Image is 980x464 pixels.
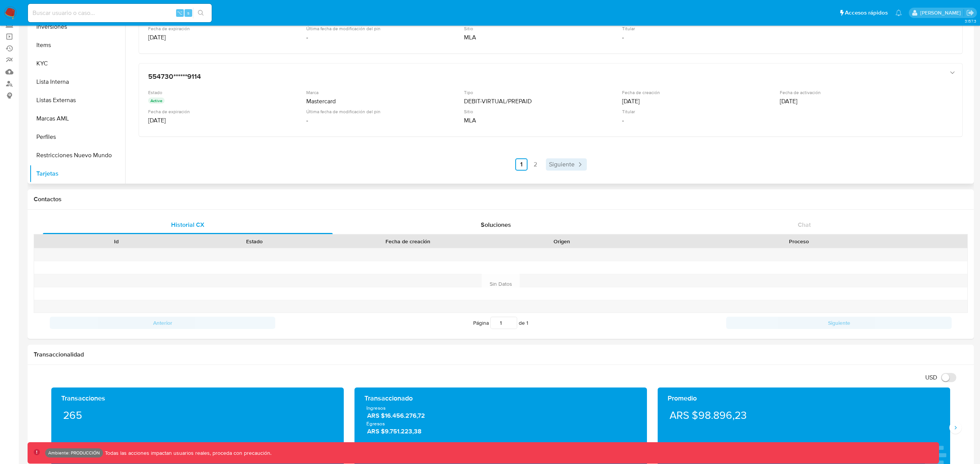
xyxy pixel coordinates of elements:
div: Origen [498,238,625,245]
span: 3.157.3 [965,18,976,24]
button: search-icon [193,8,209,18]
input: Buscar usuario o caso... [28,8,212,18]
button: Tarjetas [29,164,125,183]
button: Siguiente [726,317,952,329]
div: Id [53,238,180,245]
div: Estado [191,238,318,245]
span: Soluciones [481,220,511,229]
div: Fecha de creación [328,238,487,245]
button: Items [29,36,125,54]
button: Perfiles [29,128,125,146]
span: Chat [798,220,811,229]
button: Lista Interna [29,73,125,91]
button: Listas Externas [29,91,125,109]
button: Anterior [50,317,275,329]
p: fernando.bolognino@mercadolibre.com [920,9,964,16]
span: Página de [473,317,528,329]
h1: Transaccionalidad [34,351,968,358]
button: KYC [29,54,125,73]
button: Marcas AML [29,109,125,128]
button: Restricciones Nuevo Mundo [29,146,125,164]
span: Historial CX [171,220,204,229]
p: Todas las acciones impactan usuarios reales, proceda con precaución. [103,449,271,457]
a: Salir [966,9,974,17]
a: Notificaciones [895,10,902,16]
span: s [187,9,189,16]
button: Inversiones [29,18,125,36]
span: Accesos rápidos [845,9,888,17]
p: Ambiente: PRODUCCIÓN [48,451,100,454]
h1: Contactos [34,195,968,203]
span: 1 [526,319,528,327]
div: Proceso [636,238,962,245]
span: ⌥ [177,9,183,16]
